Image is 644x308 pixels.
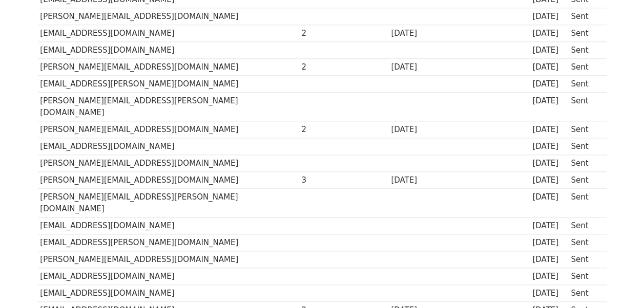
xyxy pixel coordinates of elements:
[38,93,299,121] td: [PERSON_NAME][EMAIL_ADDRESS][PERSON_NAME][DOMAIN_NAME]
[568,59,601,76] td: Sent
[301,61,342,73] div: 2
[38,268,299,285] td: [EMAIL_ADDRESS][DOMAIN_NAME]
[301,28,342,39] div: 2
[38,76,299,93] td: [EMAIL_ADDRESS][PERSON_NAME][DOMAIN_NAME]
[532,288,566,299] div: [DATE]
[532,141,566,152] div: [DATE]
[568,172,601,189] td: Sent
[38,121,299,138] td: [PERSON_NAME][EMAIL_ADDRESS][DOMAIN_NAME]
[38,234,299,251] td: [EMAIL_ADDRESS][PERSON_NAME][DOMAIN_NAME]
[532,254,566,266] div: [DATE]
[38,59,299,76] td: [PERSON_NAME][EMAIL_ADDRESS][DOMAIN_NAME]
[301,174,342,186] div: 3
[532,174,566,186] div: [DATE]
[38,251,299,268] td: [PERSON_NAME][EMAIL_ADDRESS][DOMAIN_NAME]
[38,8,299,25] td: [PERSON_NAME][EMAIL_ADDRESS][DOMAIN_NAME]
[593,259,644,308] iframe: Chat Widget
[568,121,601,138] td: Sent
[568,93,601,121] td: Sent
[38,155,299,172] td: [PERSON_NAME][EMAIL_ADDRESS][DOMAIN_NAME]
[532,191,566,203] div: [DATE]
[391,61,458,73] div: [DATE]
[391,124,458,136] div: [DATE]
[38,42,299,59] td: [EMAIL_ADDRESS][DOMAIN_NAME]
[532,220,566,232] div: [DATE]
[38,25,299,42] td: [EMAIL_ADDRESS][DOMAIN_NAME]
[38,189,299,217] td: [PERSON_NAME][EMAIL_ADDRESS][PERSON_NAME][DOMAIN_NAME]
[568,251,601,268] td: Sent
[568,8,601,25] td: Sent
[391,28,458,39] div: [DATE]
[38,217,299,234] td: [EMAIL_ADDRESS][DOMAIN_NAME]
[568,285,601,302] td: Sent
[532,95,566,107] div: [DATE]
[532,78,566,90] div: [DATE]
[532,28,566,39] div: [DATE]
[568,189,601,217] td: Sent
[532,271,566,282] div: [DATE]
[568,217,601,234] td: Sent
[38,172,299,189] td: [PERSON_NAME][EMAIL_ADDRESS][DOMAIN_NAME]
[38,285,299,302] td: [EMAIL_ADDRESS][DOMAIN_NAME]
[301,124,342,136] div: 2
[568,155,601,172] td: Sent
[391,174,458,186] div: [DATE]
[568,138,601,155] td: Sent
[568,268,601,285] td: Sent
[532,237,566,249] div: [DATE]
[568,42,601,59] td: Sent
[38,138,299,155] td: [EMAIL_ADDRESS][DOMAIN_NAME]
[568,234,601,251] td: Sent
[532,11,566,23] div: [DATE]
[568,76,601,93] td: Sent
[532,61,566,73] div: [DATE]
[532,45,566,56] div: [DATE]
[532,124,566,136] div: [DATE]
[568,25,601,42] td: Sent
[532,158,566,169] div: [DATE]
